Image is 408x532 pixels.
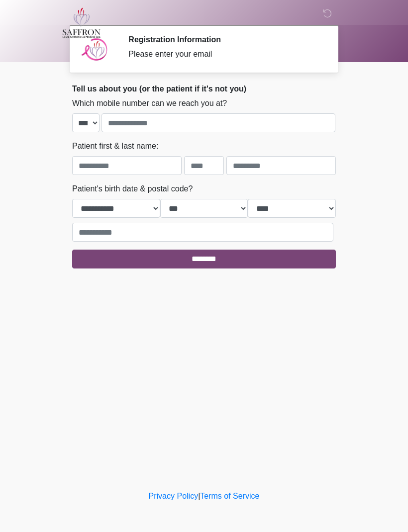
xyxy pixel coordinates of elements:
label: Patient first & last name: [72,140,158,152]
label: Patient's birth date & postal code? [72,183,193,195]
a: Privacy Policy [149,492,199,500]
a: | [198,492,200,500]
h2: Tell us about you (or the patient if it's not you) [72,84,336,93]
img: Saffron Laser Aesthetics and Medical Spa Logo [62,7,101,38]
img: Agent Avatar [80,35,109,65]
label: Which mobile number can we reach you at? [72,97,227,109]
div: Please enter your email [128,48,321,60]
a: Terms of Service [200,492,259,500]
